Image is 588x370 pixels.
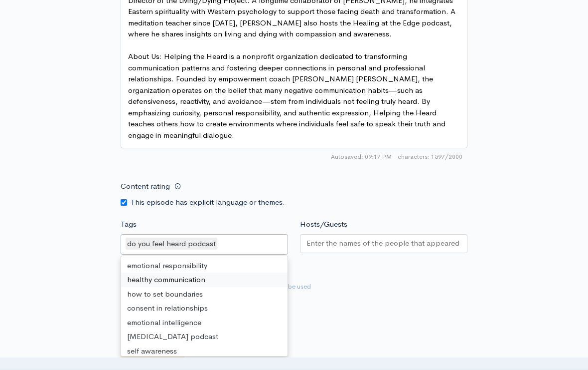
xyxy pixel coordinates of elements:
div: self awareness [121,344,288,359]
label: Content rating [121,176,170,197]
div: consent in relationships [121,301,288,316]
div: how to set boundaries [121,287,288,302]
span: 1597/2000 [398,152,462,161]
span: About Us: Helping the Heard is a nonprofit organization dedicated to transforming communication p... [128,51,447,140]
label: This episode has explicit language or themes. [131,197,285,208]
div: emotional intelligence [121,316,288,330]
div: emotional responsibility [121,259,288,273]
input: Enter the names of the people that appeared on this episode [306,238,461,249]
label: Tags [121,219,137,230]
label: Hosts/Guests [300,219,347,230]
div: healthy communication [121,273,288,287]
small: If no artwork is selected your default podcast artwork will be used [121,282,467,292]
div: do you feel heard podcast [126,238,217,250]
div: [MEDICAL_DATA] podcast [121,330,288,344]
span: Autosaved: 09:17 PM [331,152,392,161]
